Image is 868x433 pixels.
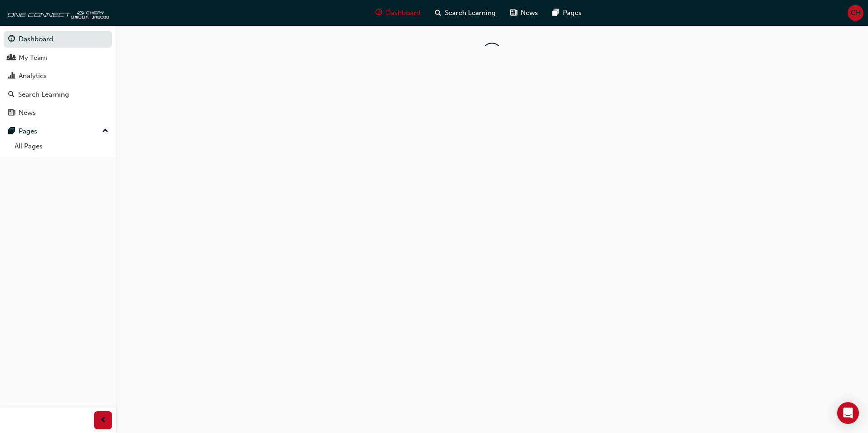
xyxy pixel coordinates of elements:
[435,7,441,19] span: search-icon
[503,4,545,22] a: news-iconNews
[4,49,112,66] a: My Team
[4,123,112,140] button: Pages
[4,68,112,84] a: Analytics
[19,126,37,137] div: Pages
[19,53,47,63] div: My Team
[563,8,582,18] span: Pages
[837,402,859,424] div: Open Intercom Messenger
[510,7,517,19] span: news-icon
[851,8,861,18] span: CH
[848,5,863,21] button: CH
[8,109,15,117] span: news-icon
[428,4,503,22] a: search-iconSearch Learning
[4,31,112,48] a: Dashboard
[102,125,108,137] span: up-icon
[521,8,538,18] span: News
[4,104,112,121] a: News
[5,4,109,22] img: oneconnect
[8,72,15,80] span: chart-icon
[386,8,420,18] span: Dashboard
[8,35,15,44] span: guage-icon
[11,139,112,153] a: All Pages
[552,7,559,19] span: pages-icon
[368,4,428,22] a: guage-iconDashboard
[545,4,589,22] a: pages-iconPages
[8,54,15,62] span: people-icon
[445,8,496,18] span: Search Learning
[19,71,47,81] div: Analytics
[4,86,112,103] a: Search Learning
[8,128,15,136] span: pages-icon
[18,89,69,100] div: Search Learning
[100,415,107,426] span: prev-icon
[4,29,112,123] button: DashboardMy TeamAnalyticsSearch LearningNews
[375,7,382,19] span: guage-icon
[19,108,36,118] div: News
[8,91,15,99] span: search-icon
